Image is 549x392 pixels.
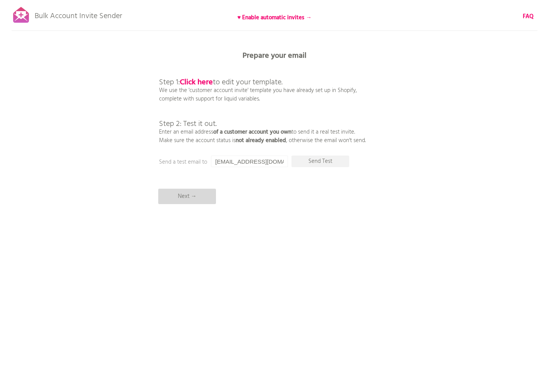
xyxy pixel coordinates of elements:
[158,189,216,204] p: Next →
[159,158,313,166] p: Send a test email to
[523,12,534,21] a: FAQ
[243,50,306,62] b: Prepare your email
[291,156,349,167] p: Send Test
[159,62,366,145] p: We use the 'customer account invite' template you have already set up in Shopify, complete with s...
[236,136,286,145] b: not already enabled
[238,13,312,22] b: ♥ Enable automatic invites →
[213,127,291,137] b: of a customer account you own
[159,76,283,89] span: Step 1: to edit your template.
[180,76,213,89] a: Click here
[35,5,122,24] p: Bulk Account Invite Sender
[159,118,217,130] span: Step 2: Test it out.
